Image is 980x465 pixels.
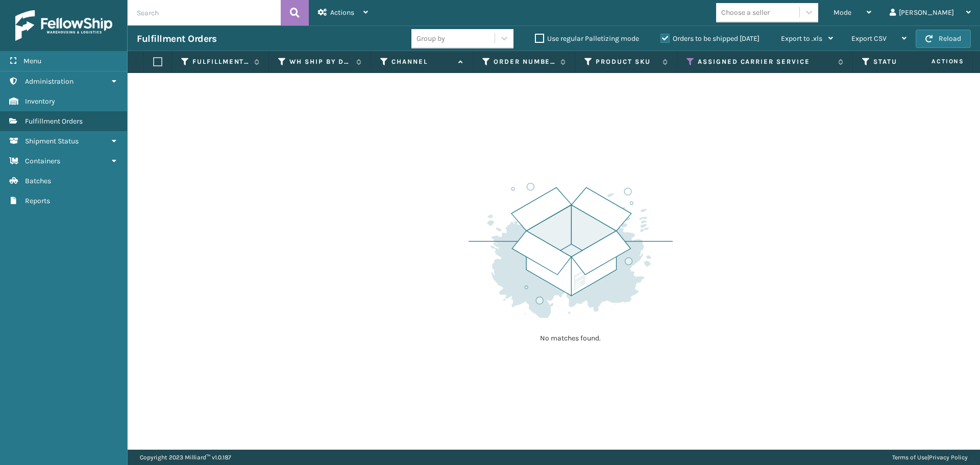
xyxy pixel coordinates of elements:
span: Export CSV [851,34,887,43]
span: Actions [330,8,354,17]
span: Inventory [25,97,55,106]
label: Product SKU [596,57,657,66]
label: Order Number [494,57,555,66]
label: WH Ship By Date [289,57,351,66]
button: Reload [916,30,971,48]
span: Administration [25,77,73,86]
div: | [892,450,968,465]
span: Menu [23,57,41,65]
div: Group by [416,33,445,44]
span: Batches [25,177,51,185]
img: logo [15,10,112,41]
label: Assigned Carrier Service [698,57,833,66]
span: Actions [899,53,970,70]
label: Use regular Palletizing mode [535,34,639,43]
label: Fulfillment Order Id [192,57,249,66]
a: Privacy Policy [929,454,968,461]
span: Reports [25,197,50,205]
a: Terms of Use [892,454,927,461]
p: Copyright 2023 Milliard™ v 1.0.187 [140,450,231,465]
span: Mode [834,8,851,17]
span: Export to .xls [781,34,822,43]
label: Channel [391,57,453,66]
span: Shipment Status [25,137,79,145]
label: Orders to be shipped [DATE] [660,34,759,43]
h3: Fulfillment Orders [137,33,216,45]
span: Fulfillment Orders [25,117,83,126]
div: Choose a seller [721,7,770,18]
span: Containers [25,157,60,165]
label: Status [873,57,935,66]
